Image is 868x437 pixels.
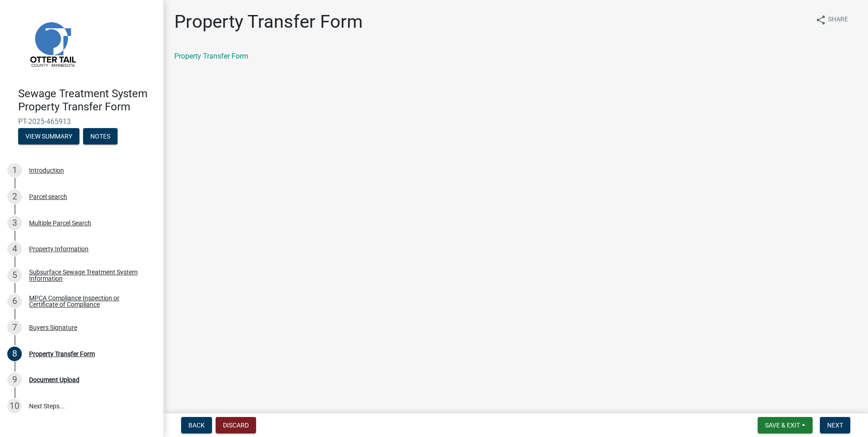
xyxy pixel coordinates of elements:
[174,52,248,60] a: Property Transfer Form
[216,417,256,433] button: Discard
[29,295,149,308] div: MPCA Compliance Inspection or Certificate of Compliance
[758,417,813,433] button: Save & Exit
[83,133,118,140] wm-modal-confirm: Notes
[29,220,91,226] div: Multiple Parcel Search
[7,320,22,335] div: 7
[29,351,95,357] div: Property Transfer Form
[29,246,89,252] div: Property Information
[7,268,22,283] div: 5
[18,87,156,114] h4: Sewage Treatment System Property Transfer Form
[29,269,149,282] div: Subsurface Sewage Treatment System Information
[18,117,145,126] span: PT-2025-465913
[174,11,363,33] h1: Property Transfer Form
[18,133,79,140] wm-modal-confirm: Summary
[18,10,86,78] img: Otter Tail County, Minnesota
[83,128,118,144] button: Notes
[7,242,22,256] div: 4
[7,294,22,308] div: 6
[7,399,22,413] div: 10
[188,422,205,429] span: Back
[7,216,22,230] div: 3
[7,372,22,387] div: 9
[7,163,22,178] div: 1
[815,15,826,25] i: share
[7,347,22,361] div: 8
[808,11,855,29] button: shareShare
[29,377,79,383] div: Document Upload
[820,417,850,433] button: Next
[18,128,79,144] button: View Summary
[181,417,212,433] button: Back
[828,15,848,25] span: Share
[29,167,64,174] div: Introduction
[29,324,77,331] div: Buyers Signature
[827,422,843,429] span: Next
[7,189,22,204] div: 2
[29,194,67,200] div: Parcel search
[765,422,800,429] span: Save & Exit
